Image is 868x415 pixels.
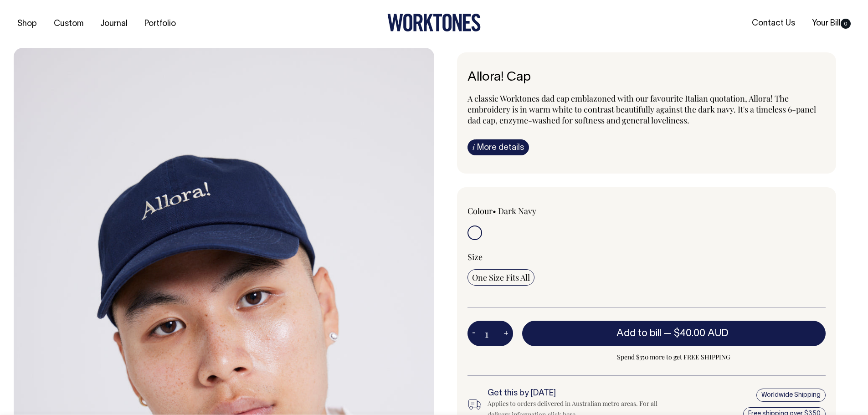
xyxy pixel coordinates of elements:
[808,16,854,31] a: Your Bill0
[467,251,826,262] div: Size
[616,329,661,338] span: Add to bill
[499,324,513,343] button: +
[467,324,480,343] button: -
[472,272,530,283] span: One Size Fits All
[674,329,729,338] span: $40.00 AUD
[498,205,536,216] label: Dark Navy
[141,16,180,31] a: Portfolio
[493,205,496,216] span: •
[97,16,131,31] a: Journal
[14,16,41,31] a: Shop
[467,139,529,155] a: iMore details
[467,71,826,85] h6: Allora! Cap
[467,93,826,126] p: A classic Worktones dad cap emblazoned with our favourite Italian quotation, Allora! The embroide...
[467,269,534,286] input: One Size Fits All
[488,389,663,398] h6: Get this by [DATE]
[522,321,826,346] button: Add to bill —$40.00 AUD
[841,19,851,29] span: 0
[748,16,799,31] a: Contact Us
[522,352,826,363] span: Spend $350 more to get FREE SHIPPING
[467,205,611,216] div: Colour
[663,329,731,338] span: —
[473,142,475,152] span: i
[50,16,87,31] a: Custom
